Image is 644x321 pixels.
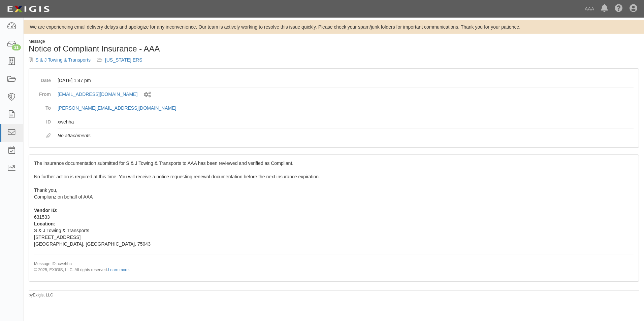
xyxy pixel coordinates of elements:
a: Learn more. [108,267,130,272]
a: Exigis, LLC [33,293,53,297]
dd: [DATE] 1:47 pm [58,74,634,87]
dd: xwehha [58,115,634,129]
a: AAA [581,2,598,15]
i: Help Center - Complianz [615,5,623,13]
p: Message ID: xwehha © 2025, EXIGIS, LLC. All rights reserved. [34,261,634,273]
dt: To [34,101,51,111]
a: S & J Towing & Transports [35,57,91,63]
b: Vendor ID: [34,208,58,213]
dt: ID [34,115,51,125]
img: logo-5460c22ac91f19d4615b14bd174203de0afe785f0fc80cf4dbbc73dc1793850b.png [5,3,52,15]
dt: Date [34,74,51,84]
em: No attachments [58,133,91,138]
div: We are experiencing email delivery delays and apologize for any inconvenience. Our team is active... [24,24,644,30]
div: 31 [12,44,21,50]
b: Location: [34,221,55,226]
i: Sent by system workflow [144,92,151,98]
div: Message [29,39,329,44]
a: [US_STATE] ERS [105,57,142,63]
span: The insurance documentation submitted for S & J Towing & Transports to AAA has been reviewed and ... [34,160,634,273]
h1: Notice of Compliant Insurance - AAA [29,44,329,53]
a: [PERSON_NAME][EMAIL_ADDRESS][DOMAIN_NAME] [58,105,176,111]
i: Attachments [46,134,51,138]
a: [EMAIL_ADDRESS][DOMAIN_NAME] [58,92,137,97]
dt: From [34,87,51,98]
small: by [29,292,53,298]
